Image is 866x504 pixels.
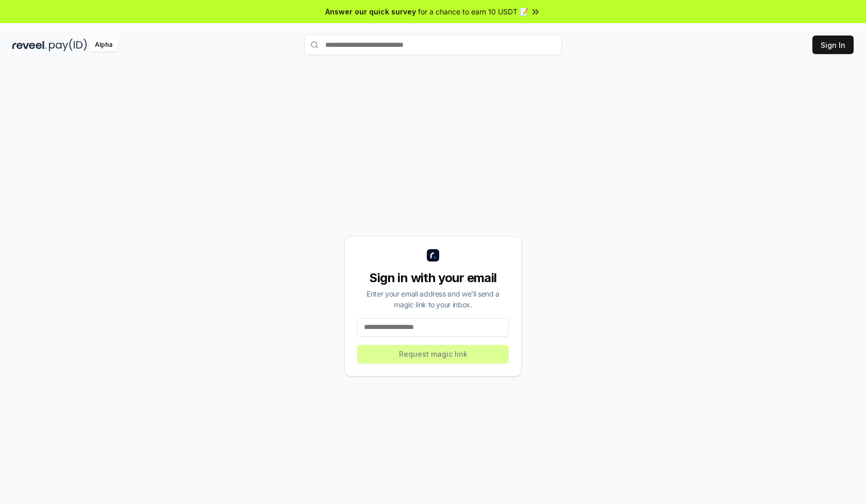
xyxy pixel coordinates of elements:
[357,288,509,310] div: Enter your email address and we’ll send a magic link to your inbox.
[427,249,439,262] img: logo_small
[418,6,528,17] span: for a chance to earn 10 USDT 📝
[325,6,416,17] span: Answer our quick survey
[812,36,854,54] button: Sign In
[89,39,118,51] div: Alpha
[49,39,87,51] img: pay_id
[357,270,509,286] div: Sign in with your email
[12,39,47,51] img: reveel_dark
